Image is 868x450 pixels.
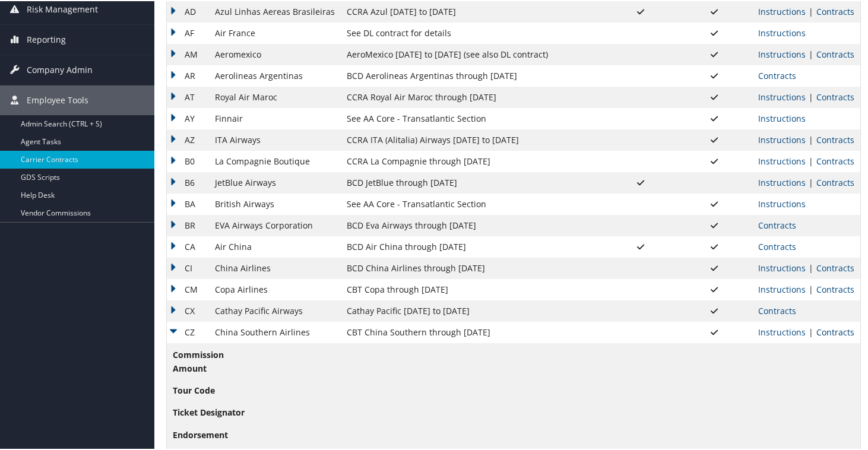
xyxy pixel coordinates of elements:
td: China Airlines [209,256,341,278]
span: Company Admin [27,54,93,84]
a: View Ticketing Instructions [758,112,806,123]
td: AM [167,43,209,64]
a: View Contracts [758,69,796,80]
td: Air France [209,21,341,43]
td: EVA Airways Corporation [209,214,341,235]
a: View Ticketing Instructions [758,283,806,294]
a: View Ticketing Instructions [758,176,806,187]
span: Employee Tools [27,84,88,114]
td: CA [167,235,209,256]
a: View Contracts [816,90,854,102]
a: View Contracts [816,176,854,187]
td: Copa Airlines [209,278,341,299]
a: View Contracts [758,240,796,251]
td: BCD Aerolineas Argentinas through [DATE] [341,64,604,85]
a: View Contracts [816,47,854,59]
span: | [806,47,816,59]
td: Cathay Pacific Airways [209,299,341,321]
td: AZ [167,128,209,150]
td: See DL contract for details [341,21,604,43]
td: B0 [167,150,209,171]
td: La Compagnie Boutique [209,150,341,171]
a: View Contracts [758,218,796,230]
td: Air China [209,235,341,256]
td: CCRA La Compagnie through [DATE] [341,150,604,171]
td: BCD Eva Airways through [DATE] [341,214,604,235]
td: AF [167,21,209,43]
a: View Contracts [816,154,854,166]
span: Commission Amount [173,347,224,374]
td: ITA Airways [209,128,341,150]
td: B6 [167,171,209,192]
td: BCD China Airlines through [DATE] [341,256,604,278]
td: British Airways [209,192,341,214]
td: AT [167,85,209,107]
td: Cathay Pacific [DATE] to [DATE] [341,299,604,321]
a: View Ticketing Instructions [758,133,806,144]
td: AY [167,107,209,128]
td: Aeromexico [209,43,341,64]
a: View Ticketing Instructions [758,154,806,166]
a: View Ticketing Instructions [758,5,806,16]
td: CI [167,256,209,278]
a: View Ticketing Instructions [758,26,806,37]
span: | [806,261,816,272]
td: BCD Air China through [DATE] [341,235,604,256]
span: | [806,90,816,102]
a: View Ticketing Instructions [758,90,806,102]
td: Royal Air Maroc [209,85,341,107]
a: View Ticketing Instructions [758,197,806,208]
a: View Contracts [816,5,854,16]
td: CX [167,299,209,321]
span: | [806,154,816,166]
a: View Contracts [816,325,854,337]
td: AR [167,64,209,85]
a: View Contracts [816,133,854,144]
td: CZ [167,321,209,342]
td: CBT Copa through [DATE] [341,278,604,299]
td: JetBlue Airways [209,171,341,192]
td: CCRA Royal Air Maroc through [DATE] [341,85,604,107]
span: | [806,133,816,144]
td: Finnair [209,107,341,128]
span: Endorsement [173,427,228,441]
a: View Ticketing Instructions [758,47,806,59]
td: BA [167,192,209,214]
td: China Southern Airlines [209,321,341,342]
td: CCRA ITA (Alitalia) Airways [DATE] to [DATE] [341,128,604,150]
td: See AA Core - Transatlantic Section [341,107,604,128]
span: | [806,176,816,187]
td: BCD JetBlue through [DATE] [341,171,604,192]
span: Tour Code [173,383,217,396]
td: AeroMexico [DATE] to [DATE] (see also DL contract) [341,43,604,64]
span: | [806,283,816,294]
a: View Contracts [816,283,854,294]
span: | [806,325,816,337]
a: View Contracts [816,261,854,272]
td: CBT China Southern through [DATE] [341,321,604,342]
span: Reporting [27,24,66,53]
td: BR [167,214,209,235]
td: Aerolineas Argentinas [209,64,341,85]
a: View Contracts [758,304,796,315]
td: See AA Core - Transatlantic Section [341,192,604,214]
a: View Ticketing Instructions [758,261,806,272]
a: View Ticketing Instructions [758,325,806,337]
span: | [806,5,816,16]
td: CM [167,278,209,299]
span: Ticket Designator [173,405,245,418]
